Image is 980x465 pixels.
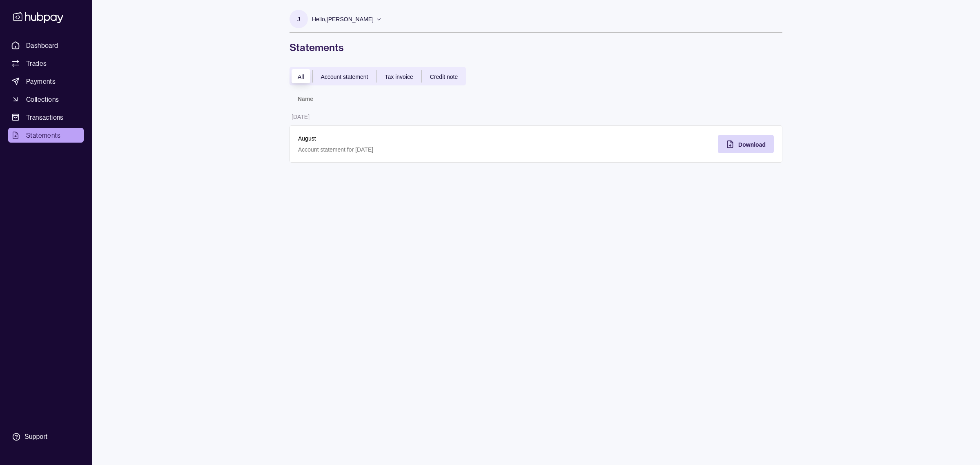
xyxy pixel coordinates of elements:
button: Download [718,135,774,153]
a: Payments [8,74,84,89]
span: Collections [26,94,59,104]
p: J [297,15,300,24]
a: Trades [8,56,84,71]
span: Credit note [430,74,458,80]
span: All [298,74,304,80]
div: Support [24,432,47,441]
a: Transactions [8,110,84,125]
p: [DATE] [292,114,310,120]
span: Statements [26,130,60,140]
span: Trades [26,58,47,68]
p: Account statement for [DATE] [298,145,528,154]
p: Hello, [PERSON_NAME] [312,15,374,24]
p: Name [298,96,313,102]
h1: Statements [290,41,782,54]
span: Dashboard [26,40,58,50]
p: August [298,134,528,143]
span: Payments [26,76,56,86]
span: Transactions [26,112,64,122]
a: Support [8,428,84,445]
span: Tax invoice [385,74,413,80]
a: Statements [8,128,84,143]
span: Download [738,141,766,148]
a: Collections [8,92,84,107]
div: documentTypes [290,67,466,85]
a: Dashboard [8,38,84,53]
span: Account statement [321,74,368,80]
